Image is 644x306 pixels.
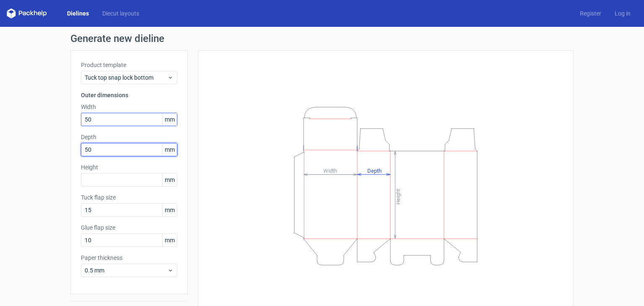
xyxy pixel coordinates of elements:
[96,9,146,18] a: Diecut layouts
[323,167,337,174] tspan: Width
[81,163,177,171] label: Height
[81,103,177,111] label: Width
[367,167,382,174] tspan: Depth
[162,174,177,186] span: mm
[573,9,608,18] a: Register
[162,113,177,126] span: mm
[162,204,177,216] span: mm
[81,193,177,202] label: Tuck flap size
[81,61,177,69] label: Product template
[608,9,637,18] a: Log in
[81,133,177,141] label: Depth
[85,73,167,82] span: Tuck top snap lock bottom
[85,266,167,275] span: 0.5 mm
[60,9,96,18] a: Dielines
[395,189,401,204] tspan: Height
[162,143,177,156] span: mm
[81,223,177,232] label: Glue flap size
[81,254,177,262] label: Paper thickness
[81,91,177,99] h3: Outer dimensions
[162,234,177,246] span: mm
[70,34,574,44] h1: Generate new dieline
